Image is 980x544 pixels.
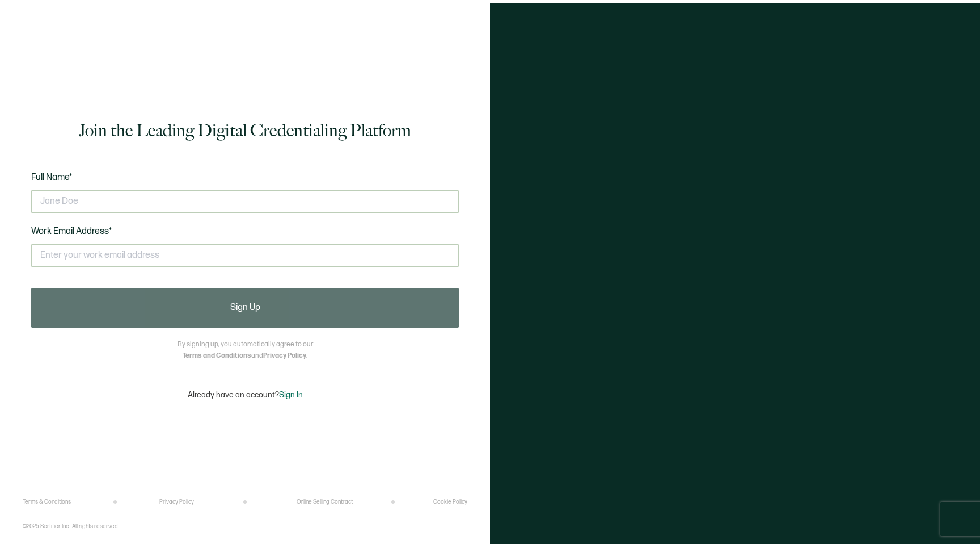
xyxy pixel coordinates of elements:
a: Online Selling Contract [297,499,353,505]
input: Enter your work email address [31,244,459,267]
a: Terms & Conditions [23,499,71,505]
a: Terms and Conditions [183,351,251,360]
span: Work Email Address* [31,226,112,237]
input: Jane Doe [31,190,459,213]
span: Full Name* [31,172,73,183]
a: Cookie Policy [433,499,467,505]
p: By signing up, you automatically agree to our and . [178,339,313,362]
p: Already have an account? [188,390,303,400]
button: Sign Up [31,288,459,328]
span: Sign In [279,390,303,400]
a: Privacy Policy [159,499,194,505]
p: ©2025 Sertifier Inc.. All rights reserved. [23,523,119,530]
span: Sign Up [230,303,260,312]
a: Privacy Policy [263,351,306,360]
h1: Join the Leading Digital Credentialing Platform [79,119,411,142]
